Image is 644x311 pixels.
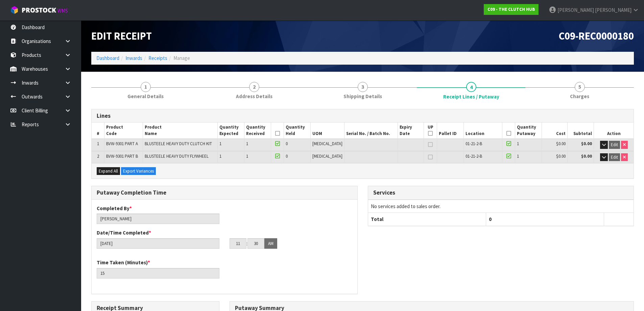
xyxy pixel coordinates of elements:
button: Edit [609,153,620,161]
th: UP [424,123,437,139]
span: 2 [97,153,99,159]
span: Manage [173,55,190,61]
label: Completed By [97,205,132,212]
span: 1 [246,153,248,159]
span: 3 [358,82,368,92]
label: Date/Time Completed [97,229,151,236]
span: C09-REC0000180 [559,29,634,42]
span: [MEDICAL_DATA] [312,153,342,159]
span: 1 [517,141,519,147]
span: Edit [611,154,618,160]
span: Edit [611,142,618,148]
span: 01-21-2-B [466,141,482,147]
span: Shipping Details [343,93,382,100]
th: UOM [311,123,344,139]
span: $0.00 [556,153,566,159]
th: Product Name [143,123,218,139]
span: 0 [489,216,492,222]
button: Export Variances [121,167,156,175]
th: Action [594,123,634,139]
th: Serial No. / Batch No. [344,123,398,139]
span: [PERSON_NAME] [557,7,594,13]
span: 0 [286,141,288,147]
strong: $0.00 [581,141,592,147]
th: Subtotal [567,123,594,139]
span: ProStock [22,6,56,15]
span: Charges [570,93,589,100]
th: Quantity Putaway [515,123,542,139]
span: 1 [219,153,221,159]
th: Quantity Expected [218,123,244,139]
th: # [92,123,104,139]
span: Address Details [236,93,272,100]
span: 1 [97,141,99,147]
th: Total [368,213,486,226]
span: 1 [517,153,519,159]
span: Edit Receipt [91,29,152,42]
th: Quantity Received [244,123,271,139]
th: Product Code [104,123,143,139]
img: cube-alt.png [10,6,19,14]
span: 1 [219,141,221,147]
label: Time Taken (Minutes) [97,259,150,266]
a: C09 - THE CLUTCH HUB [484,4,539,15]
th: Cost [542,123,568,139]
td: : [246,238,247,249]
th: Expiry Date [398,123,424,139]
span: Receipt Lines / Putaway [443,93,499,100]
strong: $0.00 [581,153,592,159]
input: HH [230,238,246,249]
small: WMS [57,7,68,14]
a: Receipts [148,55,167,61]
span: BVW-9301 PART B [106,153,138,159]
span: 01-21-2-B [466,153,482,159]
span: 5 [575,82,585,92]
span: General Details [127,93,164,100]
span: 0 [286,153,288,159]
span: 4 [466,82,476,92]
span: BLUSTEELE HEAVY DUTY FLYWHEEL [145,153,209,159]
span: 1 [141,82,151,92]
td: No services added to sales order. [368,200,634,213]
input: Date/Time completed [97,238,219,249]
span: [MEDICAL_DATA] [312,141,342,147]
span: Expand All [99,168,118,174]
span: BLUSTEELE HEAVY DUTY CLUTCH KIT [145,141,212,147]
span: $0.00 [556,141,566,147]
strong: C09 - THE CLUTCH HUB [487,6,535,12]
th: Pallet ID [437,123,463,139]
a: Inwards [125,55,142,61]
a: Dashboard [96,55,119,61]
span: [PERSON_NAME] [595,7,631,13]
span: BVW-9301 PART A [106,141,138,147]
h3: Putaway Completion Time [97,190,352,196]
button: Expand All [97,167,120,175]
span: 2 [249,82,259,92]
span: 1 [246,141,248,147]
button: Edit [609,141,620,149]
th: Location [463,123,502,139]
input: Time Taken [97,268,219,279]
button: AM [264,238,277,249]
input: MM [247,238,264,249]
h3: Lines [97,113,628,119]
h3: Services [373,190,629,196]
th: Quantity Held [284,123,311,139]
